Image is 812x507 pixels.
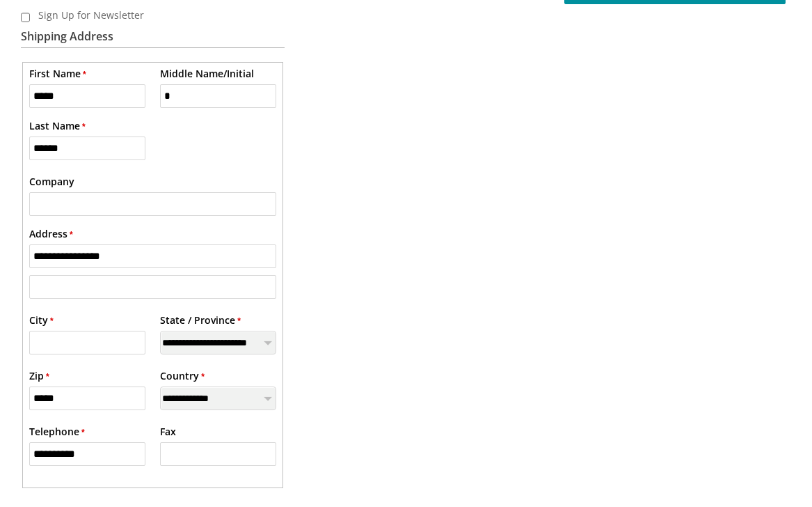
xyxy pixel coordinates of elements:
label: First Name [29,66,86,81]
label: Address [29,226,73,241]
label: Company [29,174,74,189]
label: Telephone [29,424,85,439]
label: City [29,313,54,327]
label: Zip [29,368,49,383]
label: Last Name [29,118,86,133]
label: Country [160,368,205,383]
label: Sign Up for Newsletter [30,3,266,26]
label: Fax [160,424,176,439]
label: Middle Name/Initial [160,66,254,81]
label: State / Province [160,313,241,327]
